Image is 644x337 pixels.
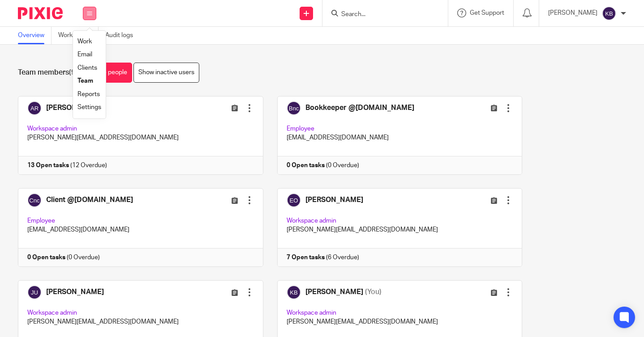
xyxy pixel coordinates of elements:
a: Settings [77,104,101,110]
a: Show inactive users [133,63,199,83]
h1: Team members [18,68,77,77]
a: Team [77,78,93,84]
img: svg%3E [602,6,616,21]
img: Pixie [18,7,63,19]
a: Invite people [86,63,132,83]
a: Work [77,38,92,45]
a: Overview [18,27,52,44]
span: (9) [69,69,77,76]
span: Get Support [470,10,504,16]
a: Audit logs [105,27,140,44]
a: Clients [77,65,97,71]
a: Work report [58,27,99,44]
a: Email [77,51,92,58]
p: [PERSON_NAME] [548,8,597,17]
input: Search [340,11,421,19]
a: Reports [77,91,100,97]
